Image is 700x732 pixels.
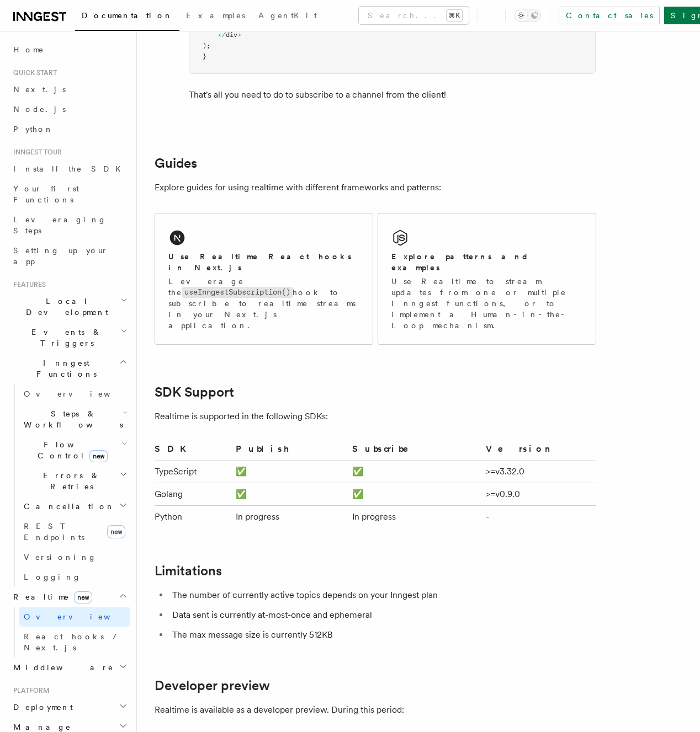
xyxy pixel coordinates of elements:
a: Logging [19,567,130,587]
th: Subscribe [348,442,481,461]
span: AgentKit [258,11,317,20]
p: That's all you need to do to subscribe to a channel from the client! [189,87,596,103]
span: Next.js [13,85,66,94]
span: Local Development [9,296,120,318]
button: Events & Triggers [9,322,130,353]
span: Overview [24,389,137,398]
span: Inngest tour [9,148,62,157]
p: Realtime is supported in the following SDKs: [155,409,596,424]
p: Realtime is available as a developer preview. During this period: [155,702,596,718]
a: AgentKit [252,3,324,30]
a: Your first Functions [9,179,130,210]
span: div [226,31,237,39]
a: Developer preview [155,678,270,693]
span: Realtime [9,591,92,602]
a: SDK Support [155,384,234,400]
button: Middleware [9,658,130,677]
a: Overview [19,607,130,627]
button: Errors & Retries [19,466,130,496]
p: Leverage the hook to subscribe to realtime streams in your Next.js application. [168,276,359,331]
a: Setting up your app [9,241,130,271]
button: Inngest Functions [9,353,130,384]
span: Features [9,280,46,289]
span: Setting up your app [13,246,108,266]
span: Install the SDK [13,164,128,173]
a: Leveraging Steps [9,210,130,241]
span: Flow Control [19,439,121,461]
span: Examples [186,11,245,20]
td: Python [155,505,231,528]
a: Examples [179,3,252,30]
td: Golang [155,483,231,505]
code: useInngestSubscription() [182,287,293,297]
button: Toggle dark mode [515,9,541,22]
a: Guides [155,156,197,171]
a: Use Realtime React hooks in Next.jsLeverage theuseInngestSubscription()hook to subscribe to realt... [155,213,373,345]
span: Errors & Retries [19,470,120,492]
th: SDK [155,442,231,461]
td: ✅ [348,483,481,505]
h2: Explore patterns and examples [391,251,582,273]
span: Quick start [9,68,57,77]
td: In progress [231,505,348,528]
td: ✅ [231,460,348,483]
th: Version [481,442,596,461]
th: Publish [231,442,348,461]
a: Explore patterns and examplesUse Realtime to stream updates from one or multiple Inngest function... [378,213,596,345]
span: Home [13,44,44,55]
span: > [237,31,241,39]
a: React hooks / Next.js [19,627,130,658]
a: Versioning [19,547,130,567]
a: Limitations [155,563,222,579]
span: ); [203,42,210,50]
span: Middleware [9,662,114,673]
span: React hooks / Next.js [24,632,121,652]
span: Cancellation [19,501,115,512]
a: Contact sales [559,7,660,24]
h2: Use Realtime React hooks in Next.js [168,251,359,273]
button: Cancellation [19,496,130,516]
kbd: ⌘K [447,10,462,21]
a: Node.js [9,99,130,119]
span: new [107,525,125,538]
li: The number of currently active topics depends on your Inngest plan [169,587,596,603]
td: ✅ [231,483,348,505]
td: TypeScript [155,460,231,483]
a: REST Endpointsnew [19,516,130,547]
span: Steps & Workflows [19,408,123,430]
span: Logging [24,573,81,581]
span: Events & Triggers [9,327,120,349]
td: In progress [348,505,481,528]
span: REST Endpoints [24,522,84,542]
span: </ [218,31,226,39]
span: Python [13,125,54,133]
span: Inngest Functions [9,357,119,380]
a: Home [9,40,130,60]
button: Realtimenew [9,587,130,607]
p: Explore guides for using realtime with different frameworks and patterns: [155,180,596,195]
div: Realtimenew [9,607,130,658]
button: Search...⌘K [359,7,469,24]
td: ✅ [348,460,481,483]
a: Install the SDK [9,159,130,179]
a: Documentation [75,3,179,31]
span: Deployment [9,702,73,713]
td: >=v3.32.0 [481,460,596,483]
a: Next.js [9,79,130,99]
td: - [481,505,596,528]
button: Steps & Workflows [19,404,130,435]
span: new [74,591,92,603]
a: Python [9,119,130,139]
div: Inngest Functions [9,384,130,587]
a: Overview [19,384,130,404]
span: Platform [9,686,50,695]
span: Overview [24,612,137,621]
span: Leveraging Steps [13,215,107,235]
button: Local Development [9,291,130,322]
button: Flow Controlnew [19,435,130,466]
span: Documentation [82,11,173,20]
p: Use Realtime to stream updates from one or multiple Inngest functions, or to implement a Human-in... [391,276,582,331]
span: new [89,450,108,462]
li: Data sent is currently at-most-once and ephemeral [169,607,596,623]
span: } [203,52,206,60]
